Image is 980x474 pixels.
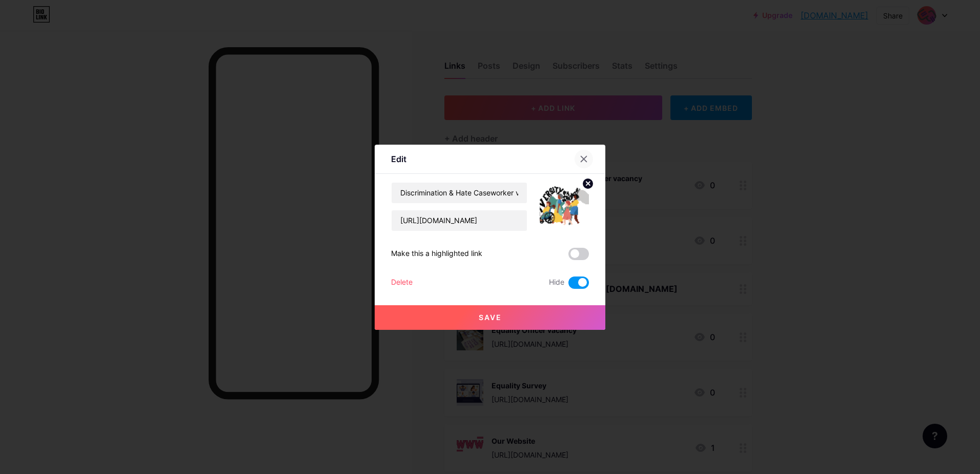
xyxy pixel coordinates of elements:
div: Edit [391,153,406,165]
input: Title [392,183,527,203]
img: link_thumbnail [540,182,589,231]
div: Delete [391,276,413,289]
input: URL [392,210,527,231]
div: Make this a highlighted link [391,248,482,260]
button: Save [375,305,605,330]
span: Save [479,313,502,322]
span: Hide [549,276,564,289]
